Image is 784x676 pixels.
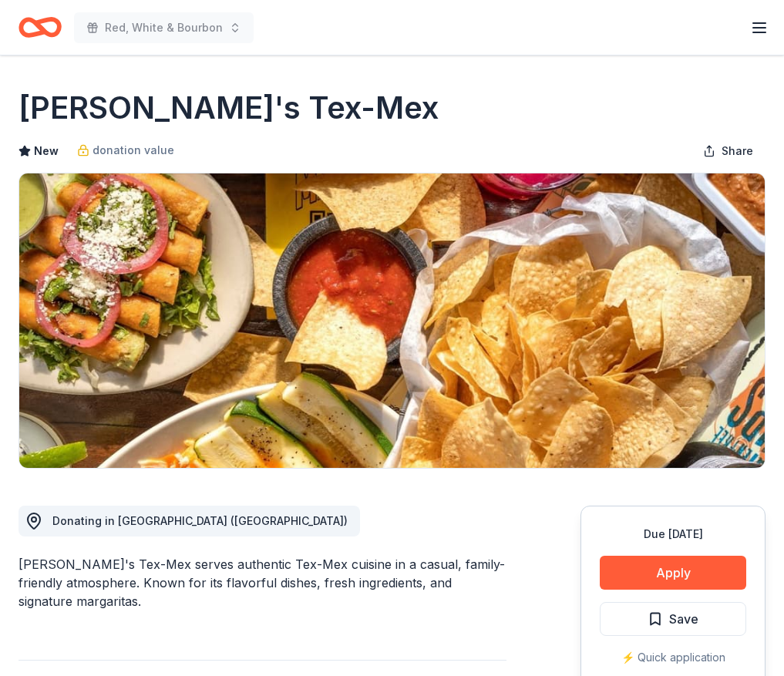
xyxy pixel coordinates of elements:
button: Red, White & Bourbon [74,12,254,43]
span: Donating in [GEOGRAPHIC_DATA] ([GEOGRAPHIC_DATA]) [52,514,348,527]
button: Share [691,136,765,166]
span: Share [722,142,753,160]
h1: [PERSON_NAME]'s Tex-Mex [19,86,439,129]
img: Image for Maudie's Tex-Mex [19,173,765,468]
button: Save [600,602,746,636]
a: donation value [77,141,174,160]
span: Red, White & Bourbon [105,18,223,37]
div: ⚡️ Quick application [600,648,746,667]
span: New [34,142,59,160]
button: Apply [600,556,746,590]
span: donation value [93,141,174,160]
div: Due [DATE] [600,525,746,543]
div: [PERSON_NAME]'s Tex-Mex serves authentic Tex-Mex cuisine in a casual, family-friendly atmosphere.... [19,555,506,610]
span: Save [669,609,698,629]
a: Home [19,9,62,45]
